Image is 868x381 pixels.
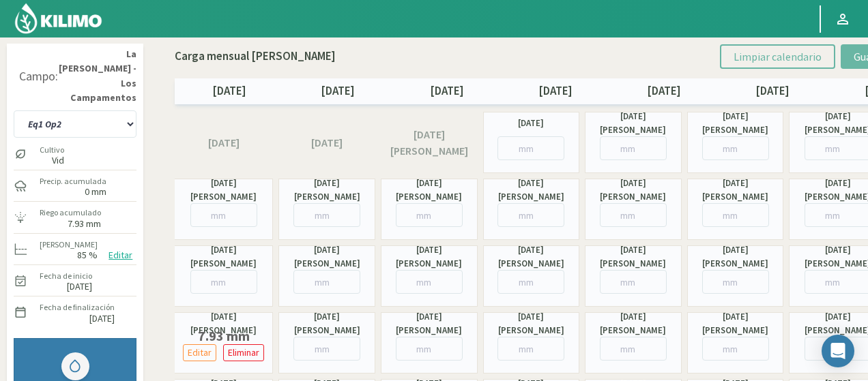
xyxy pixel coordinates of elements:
p: [DATE] [284,82,392,100]
input: mm [190,270,257,294]
label: 7.93 mm [68,219,101,228]
label: Precip. acumulada [40,175,106,187]
label: [DATE][PERSON_NAME] [489,310,575,337]
label: [PERSON_NAME] [40,239,98,251]
label: [DATE][PERSON_NAME] [489,243,575,271]
p: [DATE] [719,82,827,100]
label: [DATE][PERSON_NAME] [590,243,676,271]
input: mm [293,337,360,361]
button: Editar [104,247,136,263]
span: Limpiar calendario [734,50,822,63]
label: [DATE][PERSON_NAME] [386,177,472,204]
label: [DATE][PERSON_NAME] [590,110,676,137]
label: [DATE][PERSON_NAME] [179,310,267,337]
label: [DATE][PERSON_NAME] [284,310,370,337]
input: mm [293,203,360,227]
input: mm [497,337,564,361]
label: [DATE] [208,134,240,151]
input: mm [702,270,769,294]
label: [DATE][PERSON_NAME] [693,310,779,337]
label: [DATE][PERSON_NAME] [386,243,472,271]
label: [DATE][PERSON_NAME] [179,243,267,271]
button: Editar [183,344,216,361]
input: mm [702,136,769,160]
label: 85 % [77,251,98,260]
label: Riego acumulado [40,207,101,219]
label: Fecha de finalización [40,301,115,314]
input: mm [600,270,667,294]
input: mm [600,136,667,160]
p: Editar [188,345,212,361]
input: mm [600,203,667,227]
label: [DATE][PERSON_NAME] [179,177,267,204]
input: mm [396,270,463,294]
label: 7.93 mm [179,331,267,341]
label: [DATE] [89,314,115,323]
img: Kilimo [14,2,103,35]
input: mm [702,203,769,227]
label: [DATE][PERSON_NAME] [693,243,779,271]
label: [DATE][PERSON_NAME] [590,310,676,337]
label: [DATE][PERSON_NAME] [284,243,370,271]
input: mm [396,203,463,227]
button: Limpiar calendario [720,44,835,69]
label: [DATE][PERSON_NAME] [386,310,472,337]
p: [DATE] [609,82,718,100]
p: [DATE] [501,82,609,100]
p: Eliminar [228,345,259,361]
input: mm [702,337,769,361]
label: [DATE][PERSON_NAME] [693,177,779,204]
label: [DATE] [518,117,544,130]
label: [DATE][PERSON_NAME] [284,177,370,204]
label: [DATE][PERSON_NAME] [388,126,471,159]
input: mm [497,136,564,160]
label: [DATE][PERSON_NAME] [590,177,676,204]
div: Campo: [19,70,58,83]
label: [DATE] [311,134,343,151]
label: 0 mm [85,187,106,196]
label: Vid [40,156,64,165]
label: [DATE][PERSON_NAME] [693,110,779,137]
input: mm [396,337,463,361]
input: mm [497,203,564,227]
input: mm [497,270,564,294]
label: Cultivo [40,144,64,156]
label: Fecha de inicio [40,270,92,282]
input: mm [293,270,360,294]
p: [DATE] [392,82,501,100]
div: Open Intercom Messenger [822,335,854,367]
input: mm [600,337,667,361]
p: Carga mensual [PERSON_NAME] [175,48,336,65]
button: Eliminar [223,344,264,361]
p: [DATE] [175,82,283,100]
strong: La [PERSON_NAME] - Los Campamentos [58,47,136,106]
input: mm [190,203,257,227]
label: [DATE][PERSON_NAME] [489,177,575,204]
label: [DATE] [67,282,92,291]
